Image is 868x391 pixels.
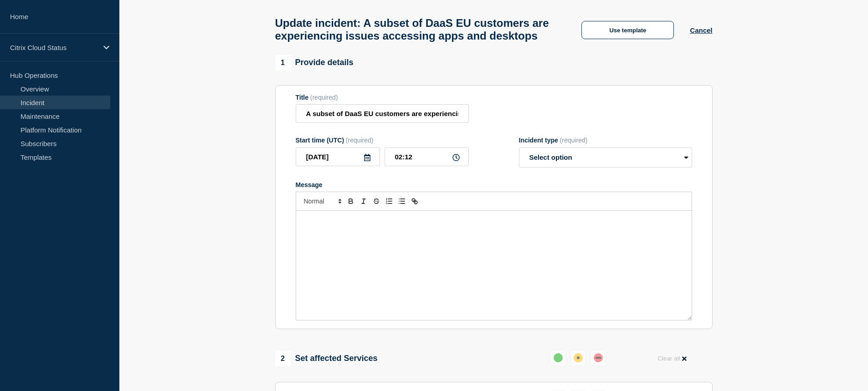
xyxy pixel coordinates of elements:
[275,55,354,71] div: Provide details
[560,137,588,144] span: (required)
[310,94,338,101] span: (required)
[275,17,566,42] h1: Update incident: A subset of DaaS EU customers are experiencing issues accessing apps and desktops
[344,196,357,207] button: Toggle bold text
[690,26,712,34] button: Cancel
[296,137,469,144] div: Start time (UTC)
[357,196,370,207] button: Toggle italic text
[296,94,469,101] div: Title
[581,21,674,39] button: Use template
[652,350,692,367] button: Clear all
[519,137,692,144] div: Incident type
[383,196,395,207] button: Toggle ordered list
[296,211,692,320] div: Message
[385,147,469,166] input: HH:MM
[590,350,606,366] button: down
[296,147,380,166] input: YYYY-MM-DD
[370,196,383,207] button: Toggle strikethrough text
[594,353,603,362] div: down
[10,44,98,51] p: Citrix Cloud Status
[275,351,291,366] span: 2
[550,350,566,366] button: up
[554,353,563,362] div: up
[275,55,291,71] span: 1
[570,350,586,366] button: affected
[275,351,378,366] div: Set affected Services
[300,196,344,207] span: Font size
[574,353,583,362] div: affected
[408,196,421,207] button: Toggle link
[296,181,692,188] div: Message
[296,104,469,123] input: Title
[519,147,692,168] select: Incident type
[395,196,408,207] button: Toggle bulleted list
[346,137,374,144] span: (required)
